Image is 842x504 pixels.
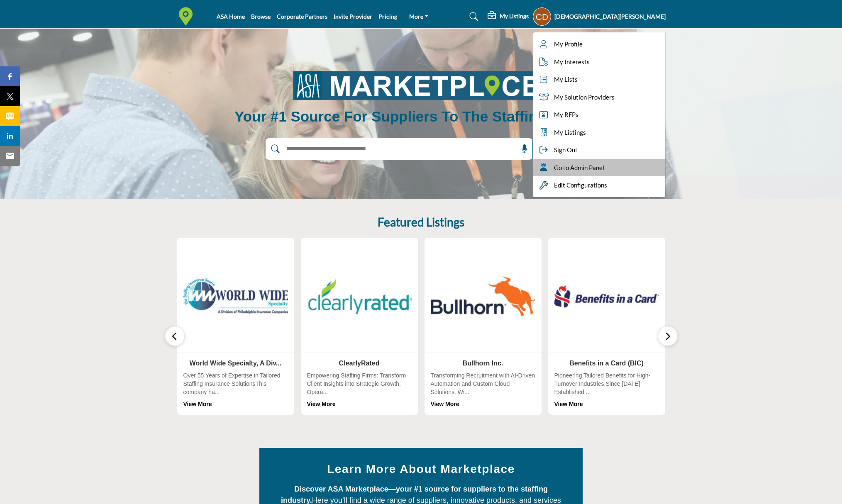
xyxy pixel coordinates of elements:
a: World Wide Specialty, A Div... [190,360,282,367]
span: My RFPs [554,110,578,119]
a: My Interests [533,53,665,71]
a: View More [431,401,459,407]
span: My Lists [554,75,578,84]
a: ASA Home [217,13,245,20]
a: Benefits in a Card (BIC) [569,360,644,367]
img: Bullhorn Inc. [431,244,535,348]
img: Site Logo [176,7,199,26]
img: World Wide Specialty, A Div... [183,244,288,348]
h2: Learn More About Marketplace [278,460,564,478]
span: Edit Configurations [554,180,607,190]
a: More [403,11,434,22]
button: Show hide supplier dropdown [533,7,551,26]
a: Corporate Partners [277,13,327,20]
div: Over 55 Years of Expertise in Tailored Staffing Insurance SolutionsThis company ha... [183,372,288,408]
span: My Listings [554,128,586,137]
img: ClearlyRated [307,244,412,348]
a: Pricing [378,13,397,20]
a: My RFPs [533,106,665,124]
div: Transforming Recruitment with AI-Driven Automation and Custom Cloud Solutions. Wi... [431,372,535,408]
a: View More [183,401,212,407]
a: ClearlyRated [339,360,380,367]
a: My Lists [533,71,665,88]
a: My Profile [533,35,665,53]
button: Search [532,138,577,160]
span: My Solution Providers [554,93,615,102]
span: Go to Admin Panel [554,163,604,173]
a: Invite Provider [334,13,372,20]
a: Search [461,10,483,23]
span: My Profile [554,39,583,49]
h5: My Listings [500,12,529,20]
div: Pioneering Tailored Benefits for High-Turnover Industries Since [DATE] Established ... [554,372,659,408]
span: Sign Out [554,145,578,155]
span: My Interests [554,57,590,67]
h1: Your #1 Source for Suppliers to the Staffing Industry [234,107,608,126]
h5: [DEMOGRAPHIC_DATA][PERSON_NAME] [554,12,666,21]
div: Empowering Staffing Firms: Transform Client Insights into Strategic Growth. Opera... [307,372,412,408]
a: My Solution Providers [533,88,665,106]
a: Browse [251,13,271,20]
a: View More [307,401,336,407]
img: Benefits in a Card (BIC) [554,244,659,348]
div: My Listings [488,12,529,22]
a: View More [554,401,583,407]
h2: Featured Listings [378,215,464,229]
img: image [290,68,552,102]
a: My Listings [533,124,665,141]
a: Bullhorn Inc. [463,360,503,367]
